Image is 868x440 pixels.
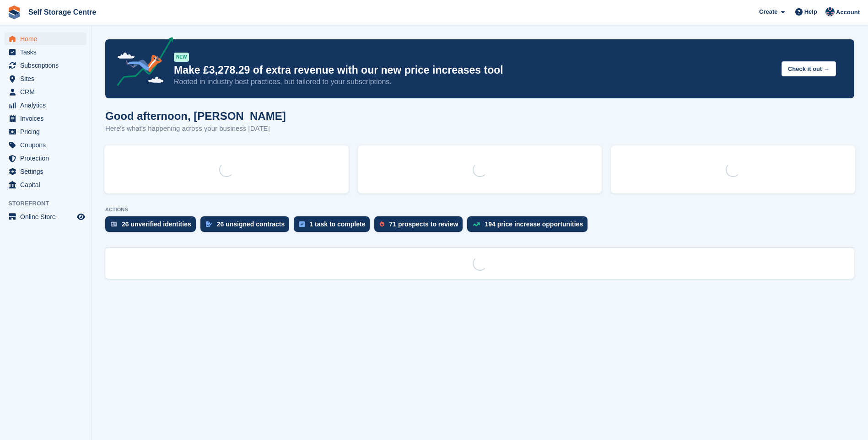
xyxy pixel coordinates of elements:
div: 26 unsigned contracts [217,220,285,228]
a: 26 unsigned contracts [200,216,294,236]
span: Account [836,8,860,17]
span: Protection [20,152,75,165]
span: Settings [20,165,75,178]
a: menu [5,46,86,59]
div: 71 prospects to review [389,220,458,228]
span: Tasks [20,46,75,59]
span: Capital [20,178,75,191]
a: menu [5,165,86,178]
a: menu [5,32,86,45]
p: Here's what's happening across your business [DATE] [105,123,286,134]
p: Make £3,278.29 of extra revenue with our new price increases tool [174,64,774,77]
a: 194 price increase opportunities [467,216,592,236]
span: Subscriptions [20,59,75,72]
div: 1 task to complete [309,220,365,228]
a: menu [5,125,86,138]
a: menu [5,72,86,85]
a: 26 unverified identities [105,216,200,236]
span: Sites [20,72,75,85]
a: menu [5,139,86,151]
span: Storefront [8,199,91,208]
img: stora-icon-8386f47178a22dfd0bd8f6a31ec36ba5ce8667c1dd55bd0f319d3a0aa187defe.svg [7,5,21,19]
span: Online Store [20,210,75,223]
a: Self Storage Centre [25,5,100,20]
span: Help [804,7,817,16]
span: Invoices [20,112,75,125]
span: Pricing [20,125,75,138]
a: menu [5,86,86,98]
a: menu [5,59,86,72]
a: menu [5,152,86,165]
img: price_increase_opportunities-93ffe204e8149a01c8c9dc8f82e8f89637d9d84a8eef4429ea346261dce0b2c0.svg [473,222,480,226]
img: price-adjustments-announcement-icon-8257ccfd72463d97f412b2fc003d46551f7dbcb40ab6d574587a9cd5c0d94... [109,37,173,89]
div: 26 unverified identities [122,220,191,228]
a: 1 task to complete [294,216,374,236]
span: Analytics [20,99,75,112]
span: Home [20,32,75,45]
a: menu [5,178,86,191]
img: prospect-51fa495bee0391a8d652442698ab0144808aea92771e9ea1ae160a38d050c398.svg [380,221,384,227]
a: menu [5,112,86,125]
h1: Good afternoon, [PERSON_NAME] [105,110,286,122]
a: 71 prospects to review [374,216,467,236]
a: menu [5,210,86,223]
div: NEW [174,53,189,62]
p: ACTIONS [105,207,854,213]
a: Preview store [75,211,86,222]
a: menu [5,99,86,112]
p: Rooted in industry best practices, but tailored to your subscriptions. [174,77,774,87]
span: Create [759,7,777,16]
img: task-75834270c22a3079a89374b754ae025e5fb1db73e45f91037f5363f120a921f8.svg [299,221,305,227]
img: Clair Cole [825,7,835,16]
div: 194 price increase opportunities [485,220,583,228]
button: Check it out → [782,61,836,76]
span: Coupons [20,139,75,151]
span: CRM [20,86,75,98]
img: contract_signature_icon-13c848040528278c33f63329250d36e43548de30e8caae1d1a13099fd9432cc5.svg [206,221,212,227]
img: verify_identity-adf6edd0f0f0b5bbfe63781bf79b02c33cf7c696d77639b501bdc392416b5a36.svg [111,221,117,227]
